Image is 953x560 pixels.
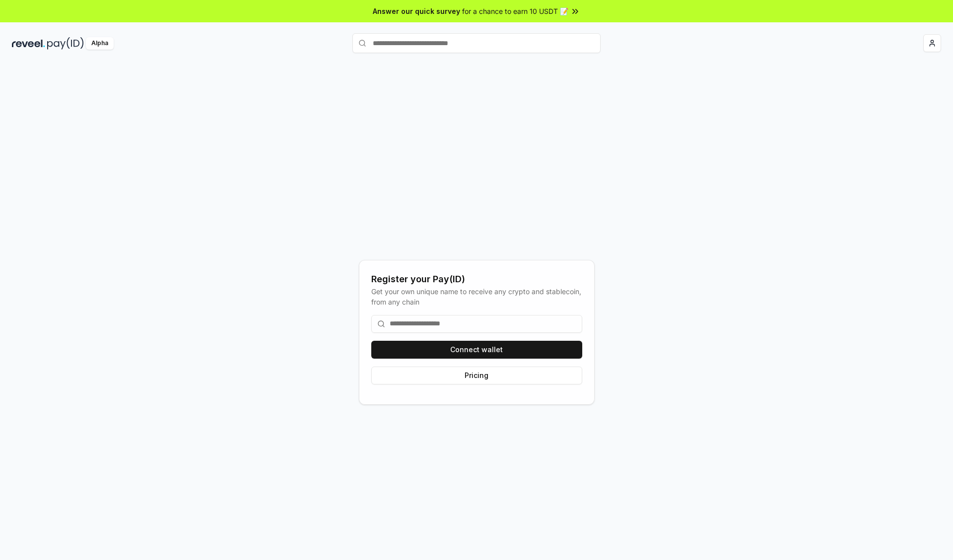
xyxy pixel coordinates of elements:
div: Register your Pay(ID) [371,272,582,286]
span: Answer our quick survey [373,6,460,16]
img: reveel_dark [12,37,45,50]
div: Get your own unique name to receive any crypto and stablecoin, from any chain [371,286,582,307]
span: for a chance to earn 10 USDT 📝 [462,6,568,16]
img: pay_id [47,37,84,50]
div: Alpha [86,37,114,50]
button: Connect wallet [371,341,582,359]
button: Pricing [371,367,582,384]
